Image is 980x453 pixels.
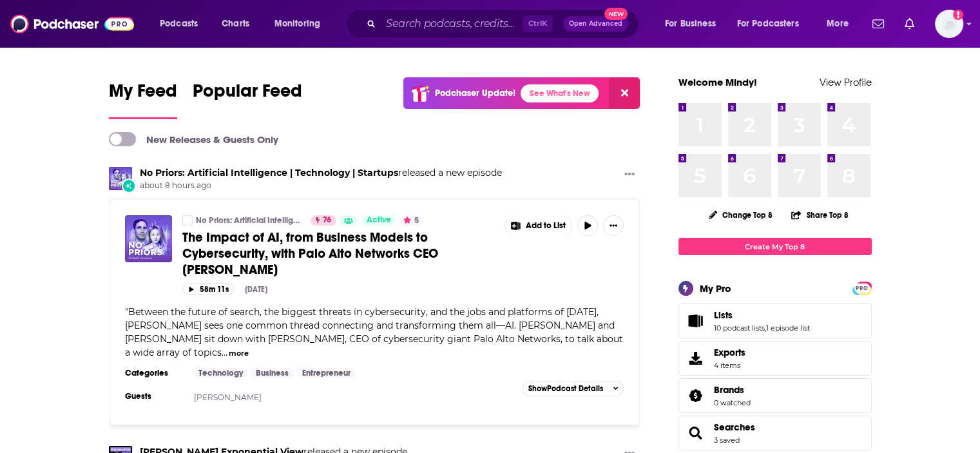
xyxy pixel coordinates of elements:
span: Open Advanced [569,21,622,27]
span: The Impact of AI, from Business Models to Cybersecurity, with Palo Alto Networks CEO [PERSON_NAME] [182,229,438,278]
a: Show notifications dropdown [899,13,919,35]
span: Searches [678,416,872,450]
a: Brands [683,387,709,405]
a: Business [251,368,294,378]
div: [DATE] [245,285,267,294]
span: Show Podcast Details [528,384,603,393]
span: Exports [714,347,745,358]
span: Popular Feed [193,80,302,110]
button: 58m 11s [182,283,235,295]
a: Brands [714,384,751,396]
a: Create My Top 8 [678,238,872,255]
span: Lists [678,304,872,338]
span: Brands [678,378,872,413]
button: ShowPodcast Details [523,381,624,396]
span: Active [367,214,391,227]
span: Ctrl K [523,15,553,32]
button: open menu [151,14,215,34]
button: open menu [656,14,732,34]
span: Charts [222,15,249,33]
input: Search podcasts, credits, & more... [381,14,523,34]
span: " [125,306,623,358]
a: No Priors: Artificial Intelligence | Technology | Startups [140,167,398,178]
button: Show profile menu [935,10,963,38]
span: Podcasts [160,15,198,33]
a: Lists [714,309,810,321]
button: open menu [818,14,865,34]
button: more [229,348,249,359]
a: Popular Feed [193,80,302,119]
a: Searches [714,421,755,433]
span: Logged in as mindyn [935,10,963,38]
a: Exports [678,341,872,376]
span: Between the future of search, the biggest threats in cybersecurity, and the jobs and platforms of... [125,306,623,358]
span: , [765,323,766,333]
span: PRO [854,284,870,293]
span: For Business [665,15,716,33]
a: Show notifications dropdown [867,13,889,35]
span: 76 [323,214,331,227]
span: Brands [714,384,744,396]
span: ... [222,347,227,358]
a: 0 watched [714,398,751,407]
img: User Profile [935,10,963,38]
button: Change Top 8 [701,207,781,223]
a: Technology [193,368,248,378]
button: open menu [729,14,818,34]
a: Entrepreneur [297,368,356,378]
span: More [827,15,849,33]
a: Charts [213,14,257,34]
div: Search podcasts, credits, & more... [358,9,651,39]
button: open menu [265,14,337,34]
a: New Releases & Guests Only [109,132,278,146]
a: 10 podcast lists [714,323,765,333]
img: The Impact of AI, from Business Models to Cybersecurity, with Palo Alto Networks CEO Nikesh Arora [125,215,172,262]
span: My Feed [109,80,177,110]
div: New Episode [122,178,136,193]
a: Active [361,215,396,226]
a: 3 saved [714,436,740,445]
h3: Categories [125,368,183,378]
a: See What's New [521,84,599,102]
a: 1 episode list [766,323,810,333]
h3: Guests [125,391,183,401]
a: [PERSON_NAME] [194,392,262,402]
a: The Impact of AI, from Business Models to Cybersecurity, with Palo Alto Networks CEO [PERSON_NAME] [182,229,495,278]
button: Share Top 8 [791,202,849,227]
img: Podchaser - Follow, Share and Rate Podcasts [10,12,134,36]
button: Open AdvancedNew [563,16,628,32]
span: For Podcasters [737,15,799,33]
span: New [604,8,628,20]
span: 4 items [714,361,745,370]
span: about 8 hours ago [140,180,502,191]
div: My Pro [700,282,731,294]
a: Searches [683,424,709,442]
a: No Priors: Artificial Intelligence | Technology | Startups [196,215,302,226]
a: View Profile [820,76,872,88]
a: 76 [311,215,336,226]
a: No Priors: Artificial Intelligence | Technology | Startups [182,215,193,226]
span: Monitoring [274,15,320,33]
a: Lists [683,312,709,330]
span: Lists [714,309,733,321]
a: PRO [854,283,870,293]
img: No Priors: Artificial Intelligence | Technology | Startups [109,167,132,190]
button: 5 [399,215,423,226]
span: Exports [683,349,709,367]
button: Show More Button [603,215,624,236]
svg: Add a profile image [953,10,963,20]
a: My Feed [109,80,177,119]
a: Welcome Mindy! [678,76,757,88]
button: Show More Button [619,167,640,183]
p: Podchaser Update! [435,88,515,99]
h3: released a new episode [140,167,502,179]
button: Show More Button [505,215,572,236]
span: Add to List [526,221,566,231]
